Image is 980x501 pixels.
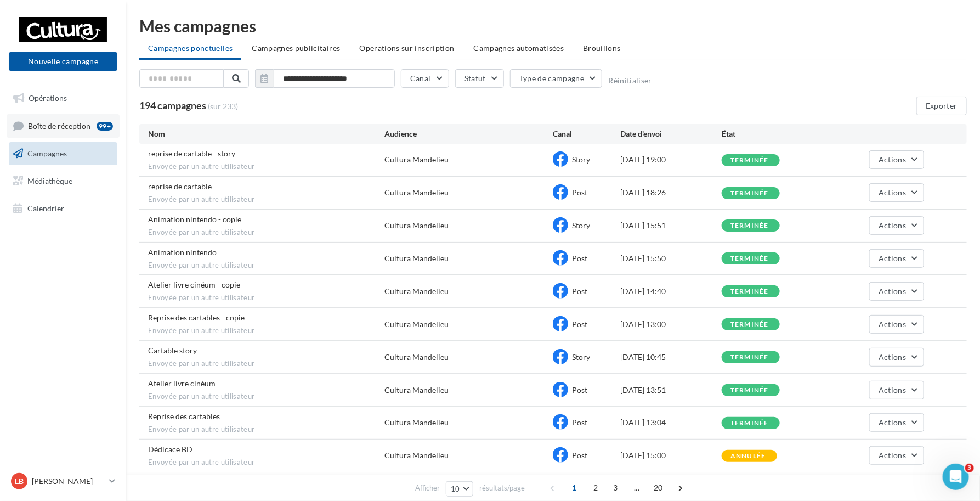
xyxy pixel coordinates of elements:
[730,321,769,328] div: terminée
[869,282,924,301] button: Actions
[384,128,553,139] div: Audience
[384,253,449,264] div: Cultura Mandelieu
[621,220,722,231] div: [DATE] 15:51
[565,479,583,497] span: 1
[572,451,587,460] span: Post
[879,319,906,329] span: Actions
[148,195,384,205] span: Envoyée par un autre utilisateur
[479,483,525,493] span: résultats/page
[879,221,906,230] span: Actions
[7,170,120,193] a: Médiathèque
[553,128,620,139] div: Canal
[730,255,769,262] div: terminée
[148,280,240,289] span: Atelier livre cinéum - copie
[572,418,587,427] span: Post
[621,450,722,461] div: [DATE] 15:00
[384,319,449,330] div: Cultura Mandelieu
[572,254,587,263] span: Post
[879,155,906,164] span: Actions
[208,101,238,112] span: (sur 233)
[9,52,117,71] button: Nouvelle campagne
[510,69,603,88] button: Type de campagne
[415,483,440,493] span: Afficher
[587,479,604,497] span: 2
[27,176,72,185] span: Médiathèque
[148,261,384,271] span: Envoyée par un autre utilisateur
[621,286,722,297] div: [DATE] 14:40
[148,346,197,355] span: Cartable story
[730,453,766,460] div: annulée
[621,154,722,165] div: [DATE] 19:00
[607,479,624,497] span: 3
[148,458,384,468] span: Envoyée par un autre utilisateur
[621,352,722,363] div: [DATE] 10:45
[148,379,216,388] span: Atelier livre cinéum
[148,182,212,191] span: reprise de cartable
[869,183,924,202] button: Actions
[572,221,590,230] span: Story
[148,392,384,402] span: Envoyée par un autre utilisateur
[943,464,969,490] iframe: Intercom live chat
[148,444,192,454] span: Dédicace BD
[148,215,241,224] span: Animation nintendo - copie
[148,425,384,435] span: Envoyée par un autre utilisateur
[965,464,974,472] span: 3
[628,479,645,497] span: ...
[359,43,454,53] span: Operations sur inscription
[384,385,449,396] div: Cultura Mandelieu
[148,128,384,139] div: Nom
[879,451,906,460] span: Actions
[384,154,449,165] div: Cultura Mandelieu
[148,313,245,322] span: Reprise des cartables - copie
[879,188,906,197] span: Actions
[384,450,449,461] div: Cultura Mandelieu
[621,253,722,264] div: [DATE] 15:50
[869,348,924,367] button: Actions
[730,354,769,361] div: terminée
[869,413,924,432] button: Actions
[621,187,722,198] div: [DATE] 18:26
[572,155,590,164] span: Story
[384,352,449,363] div: Cultura Mandelieu
[572,319,587,329] span: Post
[869,249,924,268] button: Actions
[649,479,667,497] span: 20
[384,220,449,231] div: Cultura Mandelieu
[27,149,67,158] span: Campagnes
[869,216,924,235] button: Actions
[730,387,769,394] div: terminée
[148,247,217,257] span: Animation nintendo
[15,476,24,487] span: LB
[879,418,906,427] span: Actions
[28,121,90,130] span: Boîte de réception
[446,481,474,497] button: 10
[879,254,906,263] span: Actions
[139,99,206,111] span: 194 campagnes
[455,69,504,88] button: Statut
[722,128,823,139] div: État
[7,87,120,110] a: Opérations
[730,420,769,427] div: terminée
[621,417,722,428] div: [DATE] 13:04
[27,203,64,212] span: Calendrier
[148,228,384,238] span: Envoyée par un autre utilisateur
[572,352,590,362] span: Story
[572,286,587,296] span: Post
[869,150,924,169] button: Actions
[916,97,967,115] button: Exporter
[148,162,384,172] span: Envoyée par un autre utilisateur
[451,485,460,493] span: 10
[7,142,120,165] a: Campagnes
[252,43,340,53] span: Campagnes publicitaires
[148,293,384,303] span: Envoyée par un autre utilisateur
[97,122,113,131] div: 99+
[621,385,722,396] div: [DATE] 13:51
[401,69,449,88] button: Canal
[384,286,449,297] div: Cultura Mandelieu
[148,149,235,158] span: reprise de cartable - story
[139,18,967,34] div: Mes campagnes
[572,385,587,395] span: Post
[148,326,384,336] span: Envoyée par un autre utilisateur
[7,114,120,138] a: Boîte de réception99+
[29,93,67,103] span: Opérations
